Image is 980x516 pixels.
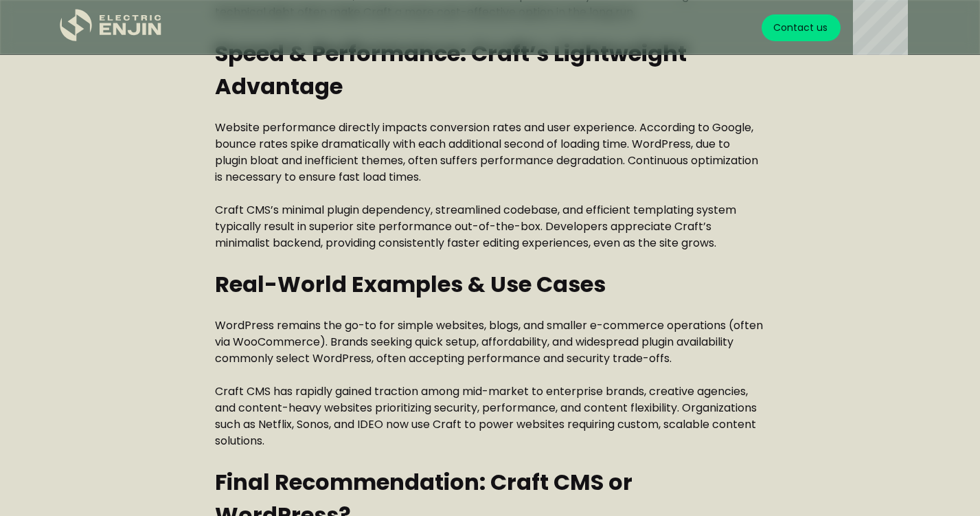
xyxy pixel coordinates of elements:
[215,269,606,300] strong: Real-World Examples & Use Cases
[60,9,163,47] a: home
[215,202,764,251] p: Craft CMS’s minimal plugin dependency, streamlined codebase, and efficient templating system typi...
[215,317,764,367] p: WordPress remains the go-to for simple websites, blogs, and smaller e-commerce operations (often ...
[215,120,764,186] p: Website performance directly impacts conversion rates and user experience. According to Google, b...
[762,14,841,41] a: Contact us
[773,21,828,35] div: Contact us
[215,383,764,449] p: Craft CMS has rapidly gained traction among mid-market to enterprise brands, creative agencies, a...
